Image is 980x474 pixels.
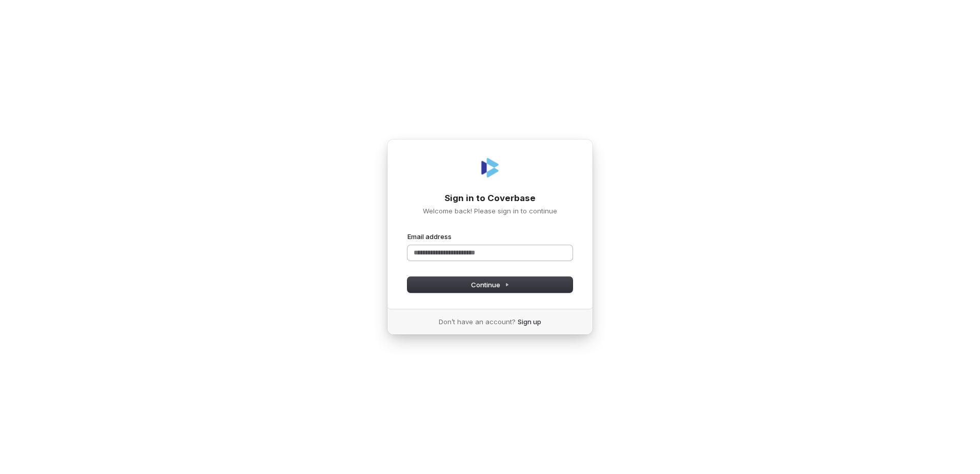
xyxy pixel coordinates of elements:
img: Coverbase [478,155,502,180]
span: Don’t have an account? [439,317,516,326]
label: Email address [407,232,452,241]
a: Sign up [518,317,541,326]
h1: Sign in to Coverbase [407,192,573,205]
span: Continue [471,280,509,289]
p: Welcome back! Please sign in to continue [407,206,573,215]
button: Continue [407,277,573,292]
